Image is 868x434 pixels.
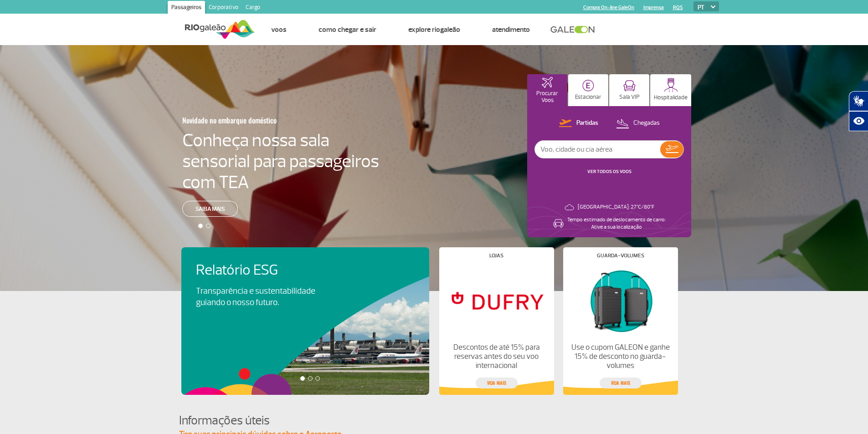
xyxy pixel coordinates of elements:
button: Chegadas [613,117,663,129]
img: carParkingHome.svg [582,80,594,92]
a: Cargo [242,1,264,15]
a: Como chegar e sair [318,25,376,34]
h4: Lojas [489,253,503,258]
p: Estacionar [575,94,601,101]
button: Abrir recursos assistivos. [849,111,868,131]
a: Saiba mais [182,201,238,217]
a: RQS [673,5,683,10]
div: Plugin de acessibilidade da Hand Talk. [849,91,868,131]
p: Partidas [576,119,598,128]
h4: Relatório ESG [196,262,341,279]
button: Estacionar [568,74,608,106]
button: Abrir tradutor de língua de sinais. [849,91,868,111]
h3: Novidade no embarque doméstico [182,111,334,130]
button: Procurar Voos [527,74,567,106]
p: Descontos de até 15% para reservas antes do seu voo internacional [447,343,546,370]
a: VER TODOS OS VOOS [587,168,632,174]
img: Lojas [447,266,546,336]
a: veja mais [600,378,642,388]
p: Hospitalidade [654,94,688,101]
a: Voos [271,25,287,34]
a: veja mais [476,378,518,388]
p: Procurar Voos [532,90,563,104]
a: Relatório ESGTransparência e sustentabilidade guiando o nosso futuro. [196,262,415,308]
a: Corporativo [205,1,242,15]
a: Imprensa [643,5,664,10]
p: Use o cupom GALEON e ganhe 15% de desconto no guarda-volumes [570,343,670,370]
h4: Guarda-volumes [597,253,644,258]
a: Passageiros [168,1,205,15]
a: Compra On-line GaleOn [583,5,634,10]
p: Tempo estimado de deslocamento de carro: Ative a sua localização [567,216,666,231]
button: Partidas [556,117,601,129]
img: Guarda-volumes [570,266,670,336]
h4: Informações úteis [179,412,689,429]
p: Chegadas [633,119,660,128]
a: Explore RIOgaleão [408,25,460,34]
p: Transparência e sustentabilidade guiando o nosso futuro. [196,286,325,308]
button: Hospitalidade [650,74,691,106]
img: vipRoom.svg [623,80,636,92]
h4: Conheça nossa sala sensorial para passageiros com TEA [182,130,379,193]
button: Sala VIP [609,74,649,106]
p: [GEOGRAPHIC_DATA]: 27°C/80°F [578,204,654,211]
img: hospitality.svg [664,78,678,92]
input: Voo, cidade ou cia aérea [535,141,660,158]
img: airplaneHomeActive.svg [542,77,553,88]
button: VER TODOS OS VOOS [585,168,634,175]
p: Sala VIP [619,94,640,101]
a: Atendimento [492,25,530,34]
